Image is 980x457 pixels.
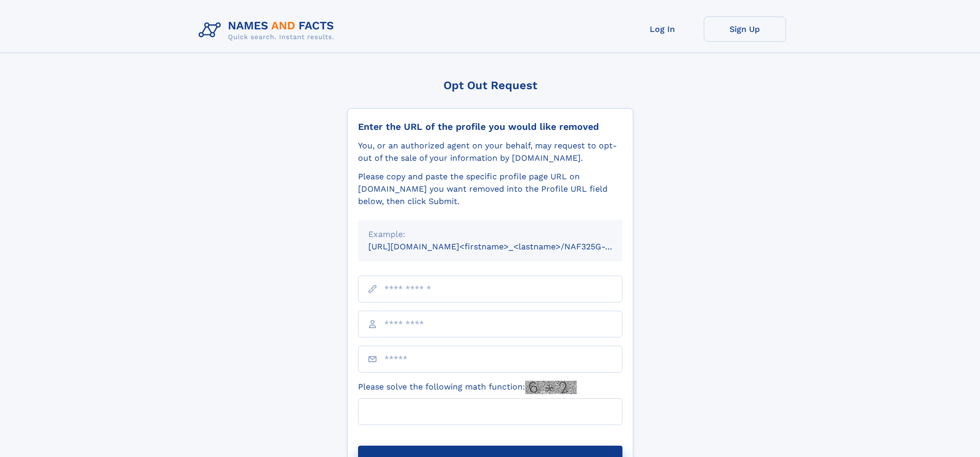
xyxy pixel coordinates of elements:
[358,121,622,132] div: Enter the URL of the profile you would like removed
[358,171,622,208] div: Please copy and paste the specific profile page URL on [DOMAIN_NAME] you want removed into the Pr...
[368,228,612,241] div: Example:
[358,381,577,394] label: Please solve the following math function:
[358,140,622,164] div: You, or an authorized agent on your behalf, may request to opt-out of the sale of your informatio...
[704,16,786,42] a: Sign Up
[347,79,633,92] div: Opt Out Request
[194,16,343,44] img: Logo Names and Facts
[621,16,704,42] a: Log In
[368,242,642,251] small: [URL][DOMAIN_NAME]<firstname>_<lastname>/NAF325G-xxxxxxxx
